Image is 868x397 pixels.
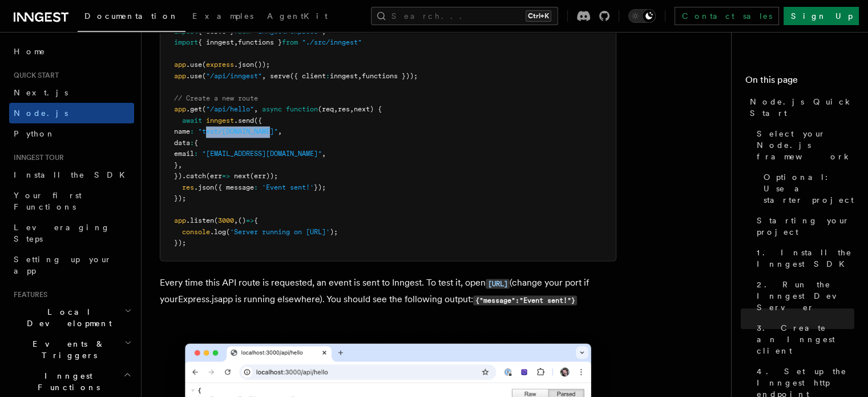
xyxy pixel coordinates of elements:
[254,61,270,69] span: ());
[234,172,250,180] span: next
[160,275,616,308] p: Every time this API route is requested, an event is sent to Inngest. To test it, open (change you...
[14,170,132,179] span: Install the SDK
[174,139,190,147] span: data
[174,38,198,46] span: import
[270,72,290,80] span: serve
[254,27,322,35] span: "inngest/express"
[9,185,134,217] a: Your first Functions
[326,72,330,80] span: :
[84,11,179,21] span: Documentation
[784,7,859,25] a: Sign Up
[246,216,254,224] span: =>
[202,72,206,80] span: (
[174,172,182,180] span: })
[234,27,250,35] span: from
[750,96,854,119] span: Node.js Quick Start
[222,172,230,180] span: =>
[757,128,854,162] span: Select your Node.js framework
[745,73,854,91] h4: On this page
[757,247,854,270] span: 1. Install the Inngest SDK
[9,71,59,80] span: Quick start
[338,105,350,113] span: res
[182,228,210,236] span: console
[198,27,234,35] span: { serve }
[322,27,326,35] span: ;
[757,322,854,356] span: 3. Create an Inngest client
[174,61,186,69] span: app
[371,7,558,25] button: Search...Ctrl+K
[174,127,190,135] span: name
[9,165,134,185] a: Install the SDK
[9,249,134,281] a: Setting up your app
[238,216,246,224] span: ()
[206,61,234,69] span: express
[9,217,134,249] a: Leveraging Steps
[14,46,46,57] span: Home
[214,183,254,191] span: ({ message
[759,167,854,210] a: Optional: Use a starter project
[314,183,326,191] span: });
[486,277,510,288] a: [URL]
[198,38,234,46] span: { inngest
[182,183,194,191] span: res
[290,72,326,80] span: ({ client
[262,105,282,113] span: async
[757,215,854,238] span: Starting your project
[254,117,262,125] span: ({
[9,103,134,123] a: Node.js
[14,109,68,118] span: Node.js
[202,105,206,113] span: (
[757,279,854,313] span: 2. Run the Inngest Dev Server
[206,105,254,113] span: "/api/hello"
[174,94,258,102] span: // Create a new route
[174,239,186,247] span: });
[752,210,854,242] a: Starting your project
[182,172,206,180] span: .catch
[186,72,202,80] span: .use
[186,105,202,113] span: .get
[260,3,334,31] a: AgentKit
[210,228,226,236] span: .log
[182,117,202,125] span: await
[190,127,194,135] span: :
[267,11,328,21] span: AgentKit
[286,105,318,113] span: function
[752,318,854,361] a: 3. Create an Inngest client
[628,9,656,23] button: Toggle dark mode
[218,216,234,224] span: 3000
[206,172,222,180] span: (err
[334,105,338,113] span: ,
[354,105,382,113] span: next) {
[250,172,278,180] span: (err));
[9,302,134,334] button: Local Development
[9,290,47,299] span: Features
[675,7,779,25] a: Contact sales
[174,194,186,202] span: });
[9,153,64,162] span: Inngest tour
[234,216,238,224] span: ,
[194,139,198,147] span: {
[186,216,214,224] span: .listen
[262,183,314,191] span: 'Event sent!'
[9,82,134,103] a: Next.js
[185,3,260,31] a: Examples
[174,72,186,80] span: app
[174,27,198,35] span: import
[178,161,182,169] span: ,
[78,3,185,32] a: Documentation
[186,61,202,69] span: .use
[214,216,218,224] span: (
[752,123,854,167] a: Select your Node.js framework
[526,10,551,22] kbd: Ctrl+K
[192,11,253,21] span: Examples
[9,334,134,366] button: Events & Triggers
[9,123,134,144] a: Python
[230,228,330,236] span: 'Server running on [URL]'
[206,72,262,80] span: "/api/inngest"
[202,150,322,158] span: "[EMAIL_ADDRESS][DOMAIN_NAME]"
[322,150,326,158] span: ,
[9,306,124,329] span: Local Development
[9,41,134,62] a: Home
[234,61,254,69] span: .json
[282,38,298,46] span: from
